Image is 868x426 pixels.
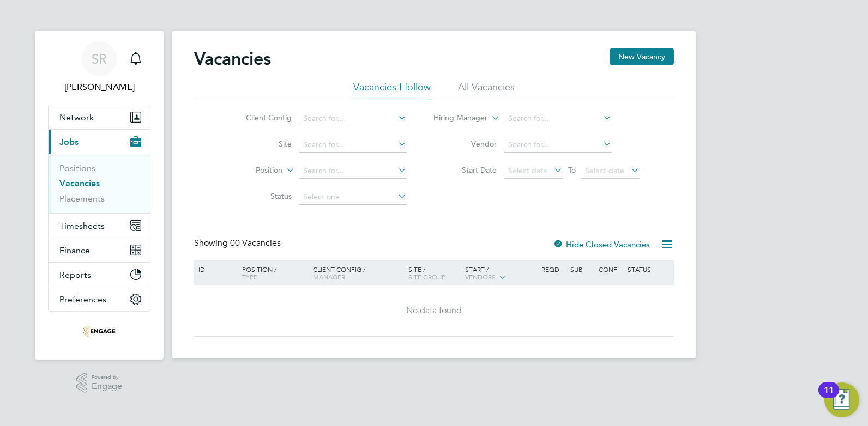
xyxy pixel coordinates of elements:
[568,260,596,278] div: Sub
[59,245,90,255] span: Finance
[196,305,672,317] div: No data found
[92,382,122,391] span: Engage
[539,260,567,278] div: Reqd
[313,272,345,281] span: Manager
[49,130,150,154] button: Jobs
[229,113,292,123] label: Client Config
[406,260,463,286] div: Site /
[299,163,407,179] input: Search for...
[462,260,539,287] div: Start /
[625,260,672,278] div: Status
[83,322,116,340] img: omniapeople-logo-retina.png
[59,294,106,305] span: Preferences
[610,48,674,65] button: New Vacancy
[59,221,105,231] span: Timesheets
[242,272,257,281] span: Type
[504,137,612,153] input: Search for...
[49,214,150,238] button: Timesheets
[49,238,150,262] button: Finance
[49,105,150,129] button: Network
[824,382,859,417] button: Open Resource Center, 11 new notifications
[299,111,407,126] input: Search for...
[59,270,91,280] span: Reports
[49,263,150,287] button: Reports
[48,322,150,340] a: Go to home page
[229,191,292,201] label: Status
[434,139,497,149] label: Vendor
[596,260,624,278] div: Conf
[76,373,123,393] a: Powered byEngage
[229,139,292,149] label: Site
[408,272,445,281] span: Site Group
[59,178,100,188] a: Vacancies
[35,31,164,360] nav: Main navigation
[48,81,150,94] span: Sam Roberts
[465,272,496,281] span: Vendors
[92,52,107,66] span: SR
[353,81,431,100] li: Vacancies I follow
[299,190,407,205] input: Select one
[585,166,624,175] span: Select date
[92,373,122,382] span: Powered by
[59,112,94,123] span: Network
[234,260,310,286] div: Position /
[504,111,612,126] input: Search for...
[508,166,547,175] span: Select date
[194,238,283,249] div: Showing
[553,239,650,249] label: Hide Closed Vacancies
[59,193,105,204] a: Placements
[824,390,834,404] div: 11
[59,137,79,147] span: Jobs
[299,137,407,153] input: Search for...
[59,163,95,173] a: Positions
[310,260,406,286] div: Client Config /
[434,165,497,175] label: Start Date
[220,165,282,176] label: Position
[458,81,515,100] li: All Vacancies
[230,238,281,248] span: 00 Vacancies
[48,41,150,94] a: SR[PERSON_NAME]
[194,48,271,70] h2: Vacancies
[565,163,579,177] span: To
[196,260,234,278] div: ID
[425,113,487,124] label: Hiring Manager
[49,154,150,213] div: Jobs
[49,287,150,311] button: Preferences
